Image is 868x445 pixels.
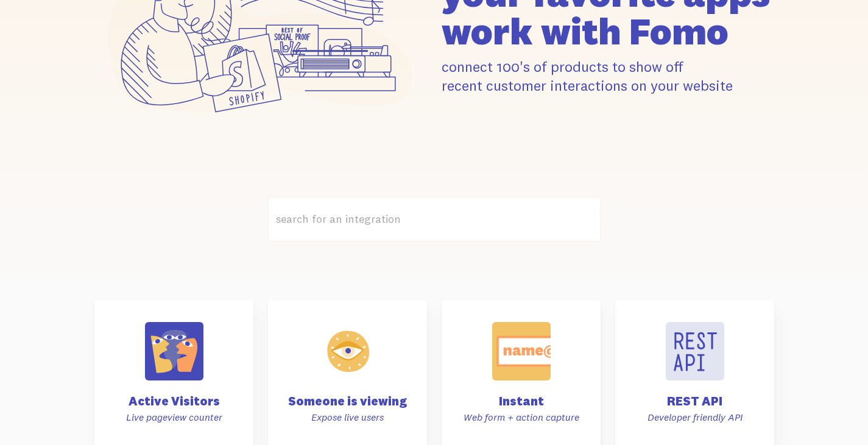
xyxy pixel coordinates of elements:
[456,411,586,424] p: Web form + action capture
[456,395,586,407] h4: Instant
[109,395,239,407] h4: Active Visitors
[630,411,760,424] p: Developer friendly API
[442,57,774,95] p: connect 100's of products to show off recent customer interactions on your website
[283,395,412,407] h4: Someone is viewing
[283,411,412,424] p: Expose live users
[630,395,760,407] h4: REST API
[109,411,239,424] p: Live pageview counter
[268,197,601,242] label: search for an integration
